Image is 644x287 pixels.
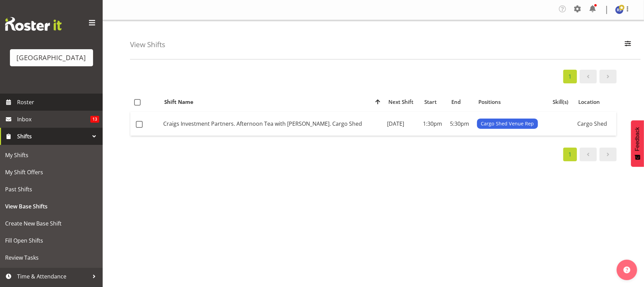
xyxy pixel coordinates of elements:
span: Time & Attendance [17,271,89,282]
div: [GEOGRAPHIC_DATA] [17,53,86,63]
img: robyn-shefer9526.jpg [615,6,623,14]
h4: View Shifts [130,41,165,49]
span: Fill Open Shifts [5,235,98,246]
button: Feedback - Show survey [631,120,644,167]
span: Cargo Shed [577,120,607,127]
a: Fill Open Shifts [2,232,101,249]
a: Past Shifts [2,181,101,198]
span: View Base Shifts [5,201,98,211]
a: Create New Base Shift [2,215,101,232]
span: 13 [90,116,99,123]
a: View Base Shifts [2,198,101,215]
div: Skill(s) [553,98,571,106]
span: Cargo Shed Venue Rep [481,120,534,127]
span: Create New Base Shift [5,218,98,229]
span: Feedback [634,127,641,151]
span: Roster [17,97,99,107]
div: End [451,98,471,106]
span: My Shifts [5,150,98,160]
div: Start [424,98,443,106]
td: Craigs Investment Partners. Afternoon Tea with [PERSON_NAME]. Cargo Shed [160,112,385,136]
td: 5:30pm [447,112,474,136]
a: My Shifts [2,147,101,164]
td: [DATE] [385,112,421,136]
button: Filter Employees [621,37,635,52]
div: Shift Name [164,98,381,106]
div: Next Shift [388,98,416,106]
div: Positions [478,98,545,106]
a: Review Tasks [2,249,101,266]
span: Past Shifts [5,184,98,194]
span: Inbox [17,114,90,124]
span: My Shift Offers [5,167,98,177]
a: My Shift Offers [2,164,101,181]
td: 1:30pm [421,112,448,136]
img: Rosterit website logo [5,17,62,31]
img: help-xxl-2.png [623,266,630,273]
span: Shifts [17,131,89,141]
div: Location [579,98,613,106]
span: Review Tasks [5,252,98,263]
